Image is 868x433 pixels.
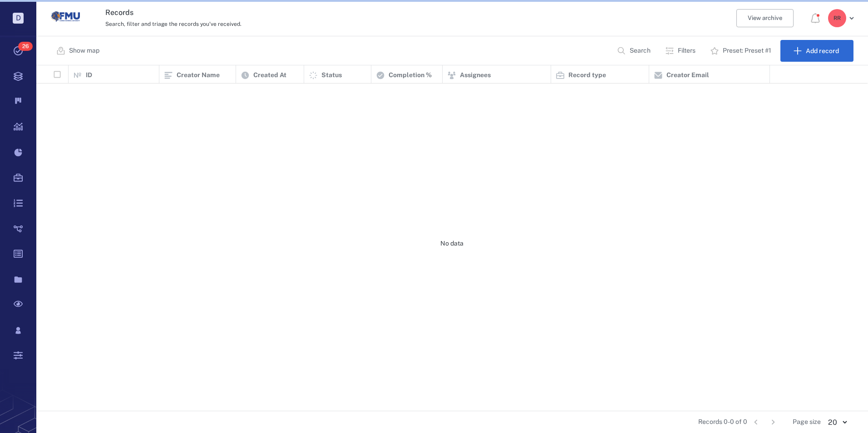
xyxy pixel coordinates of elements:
[736,9,794,27] button: View archive
[86,71,92,80] p: ID
[828,9,846,27] div: R R
[51,40,107,62] button: Show map
[13,13,24,24] p: D
[36,84,868,403] div: No data
[698,418,747,427] span: Records 0-0 of 0
[747,415,782,429] nav: pagination navigation
[793,418,821,427] span: Page size
[780,40,853,62] button: Add record
[612,40,658,62] button: Search
[705,40,779,62] button: Preset: Preset #1
[105,21,242,27] span: Search, filter and triage the records you've received.
[177,71,220,80] p: Creator Name
[660,40,703,62] button: Filters
[723,46,771,55] p: Preset: Preset #1
[630,46,651,55] p: Search
[828,9,857,27] button: RR
[18,42,33,51] span: 26
[568,71,606,80] p: Record type
[253,71,286,80] p: Created At
[321,71,342,80] p: Status
[678,46,695,55] p: Filters
[51,2,80,31] img: Florida Memorial University logo
[69,46,99,55] p: Show map
[460,71,491,80] p: Assignees
[821,417,853,428] div: 20
[51,2,80,34] a: Go home
[105,7,597,18] h3: Records
[389,71,432,80] p: Completion %
[666,71,709,80] p: Creator Email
